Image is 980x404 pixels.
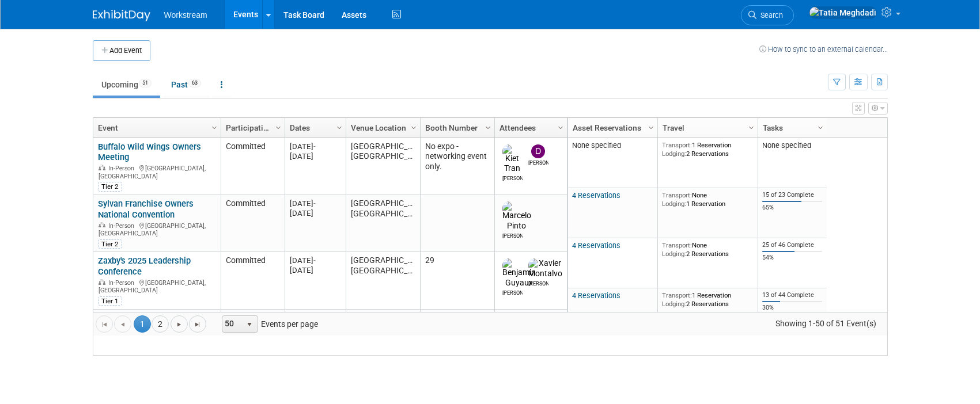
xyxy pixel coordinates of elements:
span: Column Settings [483,123,493,132]
span: Transport: [662,291,692,299]
td: [GEOGRAPHIC_DATA], [GEOGRAPHIC_DATA] [346,138,420,195]
span: Showing 1-50 of 51 Event(s) [765,315,887,331]
div: 15 of 23 Complete [762,191,822,199]
div: [DATE] [290,265,340,275]
span: Go to the last page [193,320,202,329]
a: Column Settings [645,118,657,135]
a: Column Settings [482,118,494,135]
td: 29 [420,252,494,309]
div: 1 Reservation 2 Reservations [662,141,753,158]
td: [GEOGRAPHIC_DATA], [GEOGRAPHIC_DATA] [346,252,420,309]
img: Xavier Montalvo [528,258,562,279]
span: select [245,320,254,329]
div: None 2 Reservations [662,241,753,258]
a: 4 Reservations [572,191,620,200]
td: [GEOGRAPHIC_DATA], [GEOGRAPHIC_DATA] [346,310,420,367]
td: Committed [221,195,285,252]
span: None specified [572,141,621,150]
span: Column Settings [409,123,418,132]
div: [DATE] [290,199,340,208]
a: Buffalo Wild Wings Owners Meeting [98,142,201,163]
span: Go to the first page [100,320,109,329]
a: 2 [152,315,169,333]
img: In-Person Event [99,222,105,228]
a: How to sync to an external calendar... [759,45,888,54]
div: None specified [762,141,822,150]
a: Column Settings [208,118,221,135]
span: - [313,199,316,208]
div: 13 of 44 Complete [762,291,822,299]
a: Upcoming51 [93,74,160,96]
span: Column Settings [274,123,283,132]
a: Asset Reservations [573,118,650,138]
img: Kiet Tran [502,144,523,174]
span: In-Person [108,165,138,172]
span: Transport: [662,241,692,249]
div: Tier 1 [98,296,122,306]
div: Dwight Smith [528,158,548,167]
td: Not assigned - space marked with company name [420,310,494,367]
span: Lodging: [662,150,686,158]
span: Column Settings [646,123,656,132]
span: Column Settings [556,123,565,132]
a: Column Settings [333,118,346,135]
img: Benjamin Guyaux [502,258,536,288]
a: Attendees [500,118,559,138]
div: None 1 Reservation [662,191,753,208]
a: 4 Reservations [572,291,620,300]
button: Add Event [93,40,150,61]
span: Go to the next page [175,320,184,329]
img: Tatia Meghdadi [809,6,877,19]
img: Dwight Smith [531,144,545,158]
div: [DATE] [290,151,340,161]
a: Search [741,5,794,25]
a: Column Settings [407,118,420,135]
span: Workstream [164,10,207,20]
div: Xavier Montalvo [528,279,548,288]
a: Booth Number [425,118,487,138]
a: Go to the next page [171,315,188,333]
div: [DATE] [290,208,340,218]
td: Committed [221,252,285,309]
a: Past63 [162,74,210,96]
div: [DATE] [290,256,340,265]
span: 50 [222,316,242,332]
a: Tasks [763,118,819,138]
a: Participation [226,118,277,138]
span: - [313,142,316,151]
a: 4 Reservations [572,241,620,250]
span: Lodging: [662,250,686,258]
div: Marcelo Pinto [502,231,523,240]
a: Venue Location [351,118,413,138]
a: Column Settings [745,118,758,135]
span: Column Settings [747,123,756,132]
img: In-Person Event [99,165,105,170]
span: In-Person [108,222,138,230]
a: Dates [290,118,338,138]
img: ExhibitDay [93,10,150,21]
span: Column Settings [816,123,825,132]
a: Sylvan Franchise Owners National Convention [98,199,194,220]
span: 51 [139,79,152,87]
a: Column Settings [554,118,567,135]
img: In-Person Event [99,279,105,285]
span: Transport: [662,141,692,149]
span: 63 [188,79,201,87]
div: [DATE] [290,142,340,151]
div: 1 Reservation 2 Reservations [662,291,753,308]
span: Column Settings [210,123,219,132]
span: Go to the previous page [118,320,127,329]
a: Column Settings [272,118,285,135]
a: Travel [663,118,750,138]
div: Tier 2 [98,239,122,249]
div: [GEOGRAPHIC_DATA], [GEOGRAPHIC_DATA] [98,277,215,295]
span: Lodging: [662,300,686,308]
a: Go to the first page [96,315,113,333]
div: 54% [762,254,822,262]
a: Go to the last page [189,315,206,333]
div: 25 of 46 Complete [762,241,822,249]
td: Committed [221,310,285,367]
div: 65% [762,204,822,212]
div: 30% [762,304,822,312]
a: Column Settings [814,118,827,135]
